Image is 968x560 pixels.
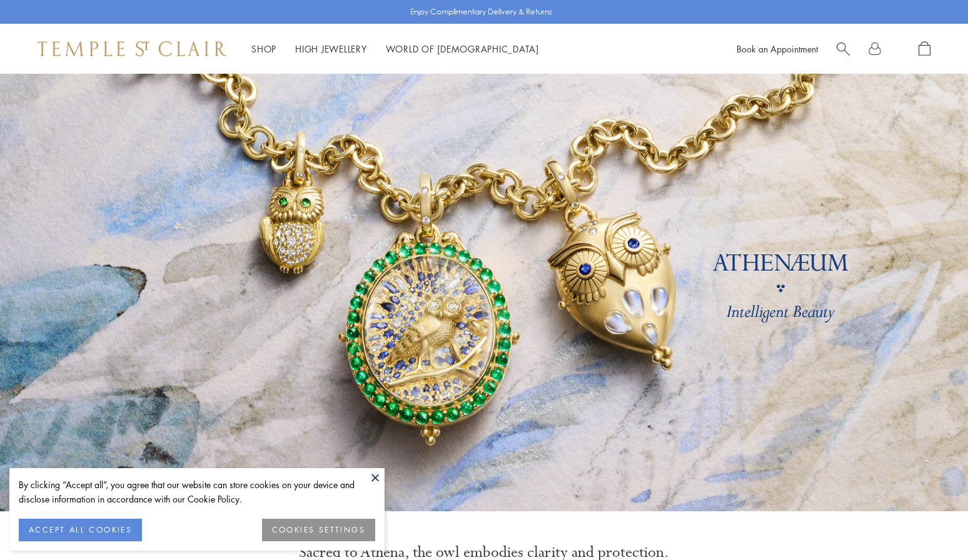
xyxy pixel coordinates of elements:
nav: Main navigation [251,41,539,57]
a: World of [DEMOGRAPHIC_DATA]World of [DEMOGRAPHIC_DATA] [386,42,539,55]
p: Enjoy Complimentary Delivery & Returns [410,6,552,18]
a: Search [837,41,850,57]
img: Temple St. Clair [38,41,226,56]
a: Open Shopping Bag [919,41,930,57]
a: High JewelleryHigh Jewellery [295,42,367,55]
a: ShopShop [251,42,276,55]
div: By clicking “Accept all”, you agree that our website can store cookies on your device and disclos... [19,477,375,506]
button: ACCEPT ALL COOKIES [19,519,142,541]
a: Book an Appointment [737,42,818,55]
button: COOKIES SETTINGS [262,519,375,541]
